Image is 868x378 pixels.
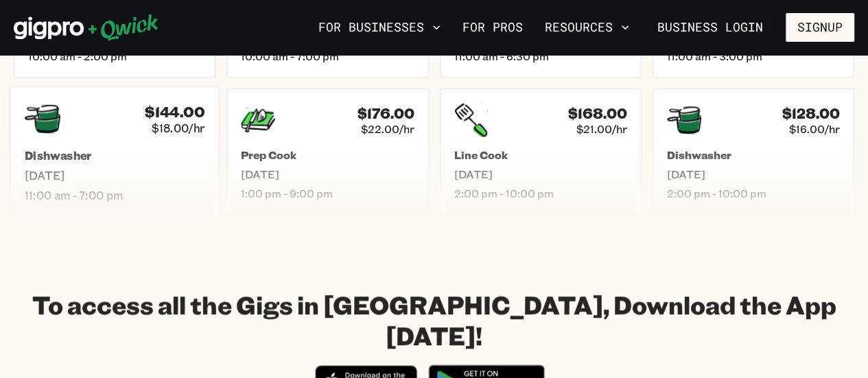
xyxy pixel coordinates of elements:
a: For Pros [457,16,528,39]
button: For Businesses [313,16,446,39]
h5: Line Cook [454,148,627,162]
span: 10:00 am - 7:00 pm [241,49,414,63]
span: $22.00/hr [361,122,414,136]
span: 11:00 am - 3:00 pm [667,49,840,63]
span: [DATE] [667,167,840,181]
h5: Dishwasher [25,148,204,163]
button: Resources [539,16,635,39]
span: 11:00 am - 6:30 pm [454,49,627,63]
span: [DATE] [454,167,627,181]
span: $18.00/hr [152,121,204,135]
span: 10:00 am - 2:00 pm [28,49,201,63]
a: $144.00$18.00/hrDishwasher[DATE]11:00 am - 7:00 pm [10,86,220,217]
h5: Dishwasher [667,148,840,162]
a: $176.00$22.00/hrPrep Cook[DATE]1:00 pm - 9:00 pm [226,88,428,215]
h4: $128.00 [782,105,840,122]
h4: $144.00 [145,103,204,121]
h4: $176.00 [357,105,414,122]
span: 2:00 pm - 10:00 pm [454,187,627,200]
span: 11:00 am - 7:00 pm [25,188,204,202]
span: [DATE] [25,168,204,182]
span: 2:00 pm - 10:00 pm [667,187,840,200]
span: $16.00/hr [789,122,840,136]
span: $21.00/hr [576,122,627,136]
h1: To access all the Gigs in [GEOGRAPHIC_DATA], Download the App [DATE]! [14,289,854,351]
button: Signup [786,13,854,42]
a: Business Login [646,13,775,42]
a: $168.00$21.00/hrLine Cook[DATE]2:00 pm - 10:00 pm [440,88,642,215]
a: $128.00$16.00/hrDishwasher[DATE]2:00 pm - 10:00 pm [653,88,854,215]
h5: Prep Cook [241,148,414,162]
h4: $168.00 [568,105,627,122]
span: 1:00 pm - 9:00 pm [241,187,414,200]
span: [DATE] [241,167,414,181]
